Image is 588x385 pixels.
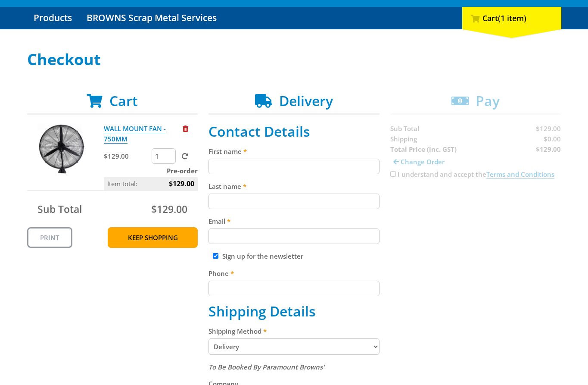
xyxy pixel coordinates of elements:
[104,124,166,144] a: WALL MOUNT FAN - 750MM
[208,194,380,209] input: Please enter your last name.
[27,7,78,29] a: Go to the Products page
[279,91,333,110] span: Delivery
[208,159,380,174] input: Please enter your first name.
[208,338,380,355] select: Please select a shipping method.
[498,13,526,23] span: (1 item)
[37,202,82,216] span: Sub Total
[104,177,198,190] p: Item total:
[222,252,303,260] label: Sign up for the newsletter
[108,227,198,248] a: Keep Shopping
[27,51,561,68] h1: Checkout
[151,202,187,216] span: $129.00
[80,7,223,29] a: Go to the BROWNS Scrap Metal Services page
[208,326,380,336] label: Shipping Method
[462,7,561,29] div: Cart
[208,123,380,140] h2: Contact Details
[208,228,380,244] input: Please enter your email address.
[208,268,380,279] label: Phone
[35,123,87,175] img: WALL MOUNT FAN - 750MM
[208,146,380,157] label: First name
[104,166,198,176] p: Pre-order
[169,177,194,190] span: $129.00
[208,216,380,226] label: Email
[109,91,138,110] span: Cart
[208,303,380,319] h2: Shipping Details
[27,227,72,248] a: Print
[183,124,188,133] a: Remove from cart
[208,363,324,371] em: To Be Booked By Paramount Browns'
[104,151,150,161] p: $129.00
[208,181,380,191] label: Last name
[208,281,380,296] input: Please enter your telephone number.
